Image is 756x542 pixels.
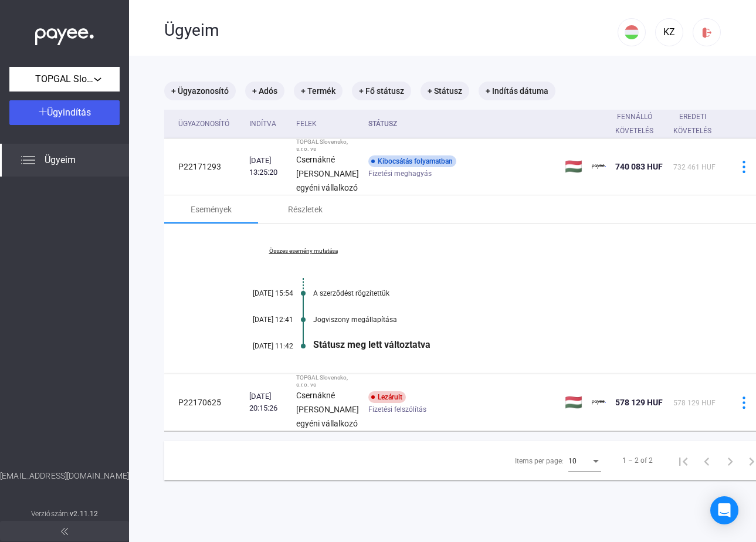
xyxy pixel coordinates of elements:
td: 🇭🇺 [560,374,587,431]
button: First page [672,449,695,472]
button: TOPGAL Slovensko, s.r.o. [9,67,120,92]
img: more-blue [738,397,750,409]
mat-chip: + Ügyazonosító [164,82,236,100]
span: Fizetési felszólítás [368,402,426,416]
div: Open Intercom Messenger [710,496,738,524]
button: KZ [655,18,683,46]
button: Previous page [695,449,718,472]
div: KZ [659,25,679,39]
td: 🇭🇺 [560,138,587,195]
div: Lezárult [368,391,406,403]
button: more-blue [731,390,756,415]
div: Ügyazonosító [178,117,240,131]
div: Ügyeim [164,21,618,40]
strong: Csernákné [PERSON_NAME] egyéni vállalkozó [296,391,359,428]
span: Ügyeim [45,153,76,167]
div: Indítva [249,117,287,131]
div: 1 – 2 of 2 [622,453,653,468]
span: 578 129 HUF [673,399,716,407]
button: logout-red [693,18,721,46]
div: [DATE] 11:42 [223,342,293,350]
button: more-blue [731,154,756,179]
mat-chip: + Indítás dátuma [479,82,555,100]
span: 578 129 HUF [615,398,663,407]
img: list.svg [21,153,35,167]
img: payee-logo [592,160,606,174]
div: [DATE] 13:25:20 [249,155,287,178]
td: P22170625 [164,374,245,431]
img: HU [625,25,639,39]
mat-select: Items per page: [568,453,601,468]
mat-chip: + Fő státusz [352,82,411,100]
span: 10 [568,457,577,465]
span: Fizetési meghagyás [368,167,432,181]
mat-chip: + Adós [245,82,284,100]
th: Státusz [364,110,560,138]
span: 732 461 HUF [673,163,716,171]
img: arrow-double-left-grey.svg [61,528,68,535]
div: Items per page: [515,454,564,468]
strong: Csernákné [PERSON_NAME] egyéni vállalkozó [296,155,359,192]
span: Ügyindítás [47,107,91,118]
div: Részletek [288,202,323,216]
img: logout-red [701,26,713,39]
td: P22171293 [164,138,245,195]
mat-chip: + Termék [294,82,343,100]
div: Eredeti követelés [673,110,711,138]
div: Fennálló követelés [615,110,664,138]
div: A szerződést rögzítettük [313,289,711,297]
div: Események [191,202,232,216]
span: TOPGAL Slovensko, s.r.o. [35,72,94,86]
div: [DATE] 12:41 [223,316,293,324]
img: plus-white.svg [39,107,47,116]
div: Jogviszony megállapítása [313,316,711,324]
div: Ügyazonosító [178,117,229,131]
mat-chip: + Státusz [421,82,469,100]
div: Eredeti követelés [673,110,722,138]
div: [DATE] 20:15:26 [249,391,287,414]
img: more-blue [738,161,750,173]
div: Fennálló követelés [615,110,653,138]
div: Felek [296,117,317,131]
a: Összes esemény mutatása [223,248,384,255]
span: 740 083 HUF [615,162,663,171]
button: HU [618,18,646,46]
button: Next page [718,449,742,472]
div: TOPGAL Slovensko, s.r.o. vs [296,138,359,153]
button: Ügyindítás [9,100,120,125]
img: payee-logo [592,395,606,409]
div: Indítva [249,117,276,131]
div: Felek [296,117,359,131]
div: [DATE] 15:54 [223,289,293,297]
div: Státusz meg lett változtatva [313,339,711,350]
div: TOPGAL Slovensko, s.r.o. vs [296,374,359,388]
img: white-payee-white-dot.svg [35,22,94,46]
strong: v2.11.12 [70,510,98,518]
div: Kibocsátás folyamatban [368,155,456,167]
